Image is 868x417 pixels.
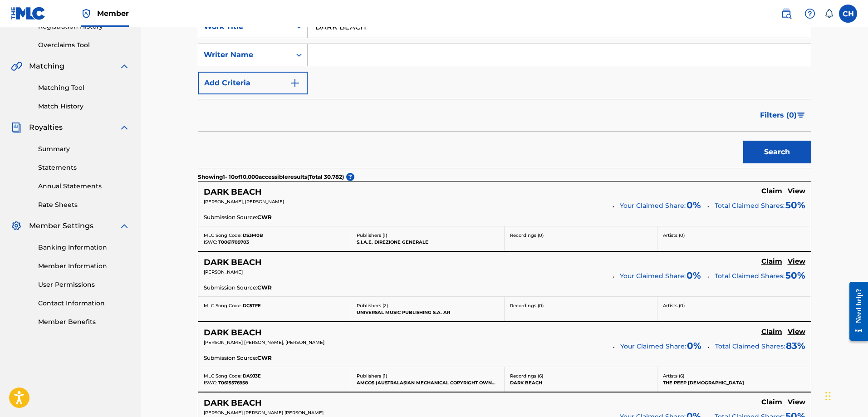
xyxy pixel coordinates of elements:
[687,198,701,212] span: 0 %
[243,232,263,238] span: DS3M0B
[119,61,130,72] img: expand
[663,373,805,379] p: Artists ( 6 )
[755,104,811,127] button: Filters (0)
[204,339,324,345] span: [PERSON_NAME] [PERSON_NAME], [PERSON_NAME]
[788,257,805,266] h5: View
[204,303,241,309] span: MLC Song Code:
[198,72,308,94] button: Add Criteria
[204,199,284,205] span: [PERSON_NAME], [PERSON_NAME]
[38,182,130,191] a: Annual Statements
[823,373,868,417] div: Widget de chat
[786,339,805,353] span: 83 %
[357,302,499,309] p: Publishers ( 2 )
[715,201,785,210] span: Total Claimed Shares:
[204,257,262,268] h5: DARK BEACH
[715,272,785,280] span: Total Claimed Shares:
[11,7,46,20] img: MLC Logo
[357,232,499,239] p: Publishers ( 1 )
[257,284,272,292] span: CWR
[743,141,811,163] button: Search
[788,257,805,267] a: View
[38,261,130,271] a: Member Information
[687,339,701,353] span: 0 %
[38,40,130,50] a: Overclaims Tool
[357,239,499,245] p: S.I.A.E. DIREZIONE GENERALE
[38,280,130,289] a: User Permissions
[119,122,130,133] img: expand
[663,302,805,309] p: Artists ( 0 )
[198,173,344,181] p: Showing 1 - 10 of 10.000 accessible results (Total 30.782 )
[204,187,262,197] h5: DARK BEACH
[204,398,262,408] h5: DARK BEACH
[788,187,805,196] h5: View
[204,284,257,292] span: Submission Source:
[788,187,805,197] a: View
[843,275,868,348] iframe: Resource Center
[510,232,652,239] p: Recordings ( 0 )
[823,373,868,417] iframe: Chat Widget
[204,380,217,386] span: ISWC:
[204,410,324,416] span: [PERSON_NAME] [PERSON_NAME] [PERSON_NAME]
[357,309,499,316] p: UNIVERSAL MUSIC PUBLISHING S.A. AR
[243,373,261,379] span: DA9J3E
[29,61,64,72] span: Matching
[663,232,805,239] p: Artists ( 0 )
[824,9,834,18] div: Notifications
[204,373,241,379] span: MLC Song Code:
[218,380,248,386] span: T0615576958
[761,257,782,266] h5: Claim
[204,269,243,275] span: [PERSON_NAME]
[788,328,805,336] h5: View
[81,8,92,19] img: Top Rightsholder
[510,379,652,386] p: DARK BEACH
[38,102,130,111] a: Match History
[797,113,805,118] img: filter
[663,379,805,386] p: THE PEEP [DEMOGRAPHIC_DATA]
[257,354,272,362] span: CWR
[760,110,797,121] span: Filters ( 0 )
[785,198,805,212] span: 50 %
[218,239,249,245] span: T0061709703
[825,383,831,410] div: Arrastrar
[38,200,130,210] a: Rate Sheets
[620,342,686,351] span: Your Claimed Share:
[11,122,22,133] img: Royalties
[620,271,686,281] span: Your Claimed Share:
[198,15,811,168] form: Search Form
[38,317,130,327] a: Member Benefits
[97,8,129,19] span: Member
[243,303,261,309] span: DC5TFE
[804,8,815,19] img: help
[357,379,499,386] p: AMCOS (AUSTRALASIAN MECHANICAL COPYRIGHT OWNERS SOCIETY)
[781,8,792,19] img: search
[257,213,272,221] span: CWR
[204,213,257,221] span: Submission Source:
[204,328,262,338] h5: DARK BEACH
[204,49,285,60] div: Writer Name
[38,243,130,252] a: Banking Information
[29,122,63,133] span: Royalties
[788,398,805,407] h5: View
[204,232,241,238] span: MLC Song Code:
[38,163,130,172] a: Statements
[38,83,130,93] a: Matching Tool
[761,187,782,196] h5: Claim
[801,5,819,23] div: Help
[204,239,217,245] span: ISWC:
[687,269,701,282] span: 0 %
[761,328,782,336] h5: Claim
[11,221,22,231] img: Member Settings
[29,221,93,231] span: Member Settings
[119,221,130,231] img: expand
[839,5,857,23] div: User Menu
[38,299,130,308] a: Contact Information
[357,373,499,379] p: Publishers ( 1 )
[510,373,652,379] p: Recordings ( 6 )
[715,342,785,350] span: Total Claimed Shares:
[510,302,652,309] p: Recordings ( 0 )
[788,398,805,408] a: View
[620,201,686,211] span: Your Claimed Share:
[777,5,795,23] a: Public Search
